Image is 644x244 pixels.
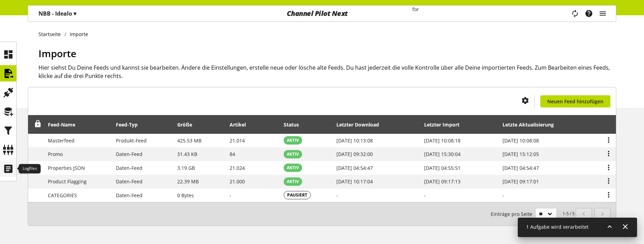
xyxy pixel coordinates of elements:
[230,192,231,199] span: -
[48,165,85,171] span: Properties JSON
[287,192,307,198] span: PAUSIERT
[526,224,589,230] span: 1 Aufgabe wird verarbeitet
[116,137,147,144] span: Produkt-Feed
[38,47,76,60] span: Importe
[287,137,299,143] span: AKTIV
[547,98,603,105] span: Neuen Feed hinzufügen
[19,164,41,174] div: Logfiles
[230,121,253,128] div: Artikel
[412,6,419,21] span: for
[32,120,42,129] div: Entsperren, um Zeilen neu anzuordnen
[424,151,461,157] span: [DATE] 15:30:04
[116,151,143,157] span: Daten-Feed
[48,121,82,128] div: Feed-Name
[48,137,75,144] span: Masterfeed
[424,137,461,144] span: [DATE] 10:08:18
[230,178,245,185] span: 21.000
[34,120,42,128] span: Entsperren, um Zeilen neu anzuordnen
[287,165,299,171] span: AKTIV
[503,192,504,199] span: -
[491,210,535,218] span: Einträge pro Seite
[503,121,561,128] div: Letzte Aktualisierung
[48,178,87,185] span: Product Flagging
[38,31,65,38] a: Startseite
[116,165,143,171] span: Daten-Feed
[424,178,461,185] span: [DATE] 09:17:13
[424,121,466,128] div: Letzter Import
[230,151,235,157] span: 84
[284,121,306,128] div: Status
[503,165,539,171] span: [DATE] 04:54:47
[336,137,373,144] span: [DATE] 10:13:08
[48,151,63,157] span: Promo
[177,151,197,157] span: 31.43 KB
[336,165,373,171] span: [DATE] 04:54:47
[336,178,373,185] span: [DATE] 10:17:04
[38,63,616,80] h2: Hier siehst Du Deine Feeds und kannst sie bearbeiten. Ändere die Einstellungen, erstelle neue ode...
[116,121,145,128] div: Feed-Typ
[336,151,373,157] span: [DATE] 09:32:00
[503,151,539,157] span: [DATE] 15:12:05
[287,151,299,157] span: AKTIV
[424,192,426,199] span: -
[503,137,539,144] span: [DATE] 10:08:08
[336,121,386,128] div: Letzter Download
[424,165,461,171] span: [DATE] 04:55:51
[48,192,77,199] span: CATEGORIES
[177,178,199,185] span: 22.39 MB
[28,5,616,22] nav: main navigation
[491,208,575,220] small: 1-5 / 5
[177,192,194,199] span: 0 Bytes
[74,10,76,17] span: ▾
[230,165,245,171] span: 21.024
[177,165,195,171] span: 3.19 GB
[116,192,143,199] span: Daten-Feed
[503,178,539,185] span: [DATE] 09:17:01
[287,178,299,185] span: AKTIV
[177,121,199,128] div: Größe
[38,9,76,18] p: NBB - Idealo
[540,95,610,107] a: Neuen Feed hinzufügen
[116,178,143,185] span: Daten-Feed
[177,137,201,144] span: 425.53 MB
[336,192,338,199] span: -
[230,137,245,144] span: 21.014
